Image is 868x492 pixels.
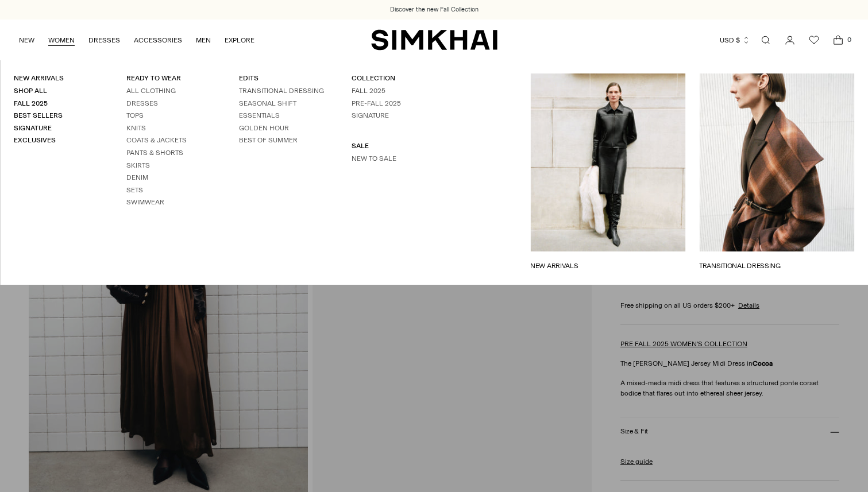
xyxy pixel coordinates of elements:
a: MEN [196,28,211,53]
a: SIMKHAI [371,29,497,51]
a: EXPLORE [225,28,254,53]
a: NEW [19,28,34,53]
a: Open cart modal [827,29,850,52]
span: 0 [844,34,854,45]
button: USD $ [720,28,750,53]
a: Discover the new Fall Collection [390,5,479,14]
a: Open search modal [754,29,777,52]
a: WOMEN [48,28,75,53]
a: Go to the account page [778,29,801,52]
a: ACCESSORIES [134,28,182,53]
a: Wishlist [803,29,825,52]
a: DRESSES [88,28,120,53]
